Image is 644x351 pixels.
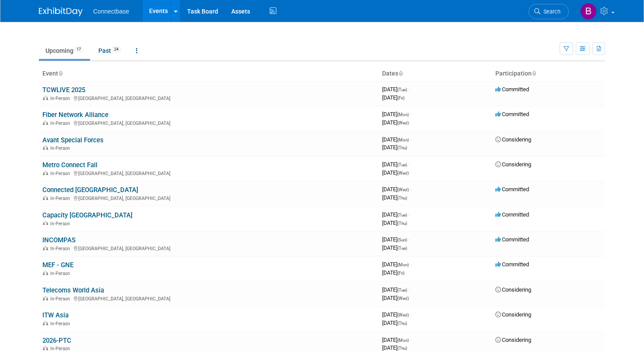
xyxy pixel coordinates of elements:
[43,321,48,325] img: In-Person Event
[495,286,531,293] span: Considering
[408,161,410,168] span: -
[42,119,375,126] div: [GEOGRAPHIC_DATA], [GEOGRAPHIC_DATA]
[39,7,83,16] img: ExhibitDay
[397,338,409,343] span: (Mon)
[42,236,76,244] a: INCOMPAS
[495,136,531,143] span: Considering
[92,42,128,59] a: Past24
[43,96,48,100] img: In-Person Event
[382,111,411,117] span: [DATE]
[397,313,409,317] span: (Wed)
[379,66,492,81] th: Dates
[42,86,85,94] a: TCWLIVE 2025
[410,311,411,318] span: -
[397,321,407,326] span: (Thu)
[43,296,48,300] img: In-Person Event
[39,66,379,81] th: Event
[397,138,409,142] span: (Mon)
[492,66,605,81] th: Participation
[495,86,529,93] span: Committed
[382,244,407,251] span: [DATE]
[50,296,73,302] span: In-Person
[50,246,73,251] span: In-Person
[397,221,407,226] span: (Thu)
[397,187,409,192] span: (Wed)
[495,161,531,168] span: Considering
[382,320,407,326] span: [DATE]
[42,337,71,344] a: 2026-PTC
[397,262,409,267] span: (Mon)
[42,311,69,319] a: ITW Asia
[50,271,73,276] span: In-Person
[50,145,73,151] span: In-Person
[495,111,529,117] span: Committed
[382,269,404,276] span: [DATE]
[111,46,121,53] span: 24
[382,194,407,201] span: [DATE]
[42,94,375,101] div: [GEOGRAPHIC_DATA], [GEOGRAPHIC_DATA]
[540,8,560,15] span: Search
[42,194,375,201] div: [GEOGRAPHIC_DATA], [GEOGRAPHIC_DATA]
[495,236,529,243] span: Committed
[382,144,407,151] span: [DATE]
[382,94,404,101] span: [DATE]
[43,221,48,225] img: In-Person Event
[43,246,48,250] img: In-Person Event
[93,8,129,15] span: Connectbase
[74,46,84,53] span: 17
[43,346,48,350] img: In-Person Event
[397,145,407,150] span: (Thu)
[495,337,531,343] span: Considering
[397,171,409,175] span: (Wed)
[43,271,48,275] img: In-Person Event
[42,211,132,219] a: Capacity [GEOGRAPHIC_DATA]
[408,211,410,218] span: -
[43,171,48,175] img: In-Person Event
[58,70,63,77] a: Sort by Event Name
[397,237,407,242] span: (Sun)
[42,186,138,194] a: Connected [GEOGRAPHIC_DATA]
[50,321,73,327] span: In-Person
[42,286,104,294] a: Telecoms World Asia
[382,186,411,193] span: [DATE]
[408,236,410,243] span: -
[382,337,411,343] span: [DATE]
[397,87,407,92] span: (Tue)
[382,161,410,168] span: [DATE]
[397,288,407,292] span: (Tue)
[382,344,407,351] span: [DATE]
[50,171,73,176] span: In-Person
[382,286,410,293] span: [DATE]
[397,246,407,251] span: (Tue)
[382,211,410,218] span: [DATE]
[382,261,411,268] span: [DATE]
[397,96,404,100] span: (Fri)
[410,186,411,193] span: -
[50,196,73,201] span: In-Person
[495,311,531,318] span: Considering
[408,286,410,293] span: -
[42,261,73,269] a: MEF - GNE
[397,196,407,200] span: (Thu)
[398,70,403,77] a: Sort by Start Date
[410,261,411,268] span: -
[42,169,375,176] div: [GEOGRAPHIC_DATA], [GEOGRAPHIC_DATA]
[397,296,409,301] span: (Wed)
[397,120,409,125] span: (Wed)
[397,213,407,217] span: (Tue)
[42,111,108,119] a: Fiber Network Alliance
[382,119,409,126] span: [DATE]
[42,161,97,169] a: Metro Connect Fall
[382,220,407,226] span: [DATE]
[42,244,375,251] div: [GEOGRAPHIC_DATA], [GEOGRAPHIC_DATA]
[42,295,375,302] div: [GEOGRAPHIC_DATA], [GEOGRAPHIC_DATA]
[495,211,529,218] span: Committed
[382,295,409,301] span: [DATE]
[50,221,73,227] span: In-Person
[397,112,409,117] span: (Mon)
[495,186,529,193] span: Committed
[42,136,104,144] a: Avant Special Forces
[43,196,48,200] img: In-Person Event
[397,271,404,275] span: (Fri)
[382,136,411,143] span: [DATE]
